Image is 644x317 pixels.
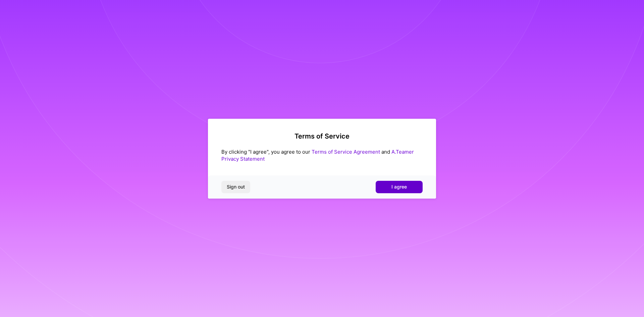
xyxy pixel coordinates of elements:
[312,149,380,155] a: Terms of Service Agreement
[227,183,245,190] span: Sign out
[376,181,423,193] button: I agree
[221,148,423,162] div: By clicking "I agree", you agree to our and
[391,183,407,190] span: I agree
[221,181,250,193] button: Sign out
[221,132,423,140] h2: Terms of Service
